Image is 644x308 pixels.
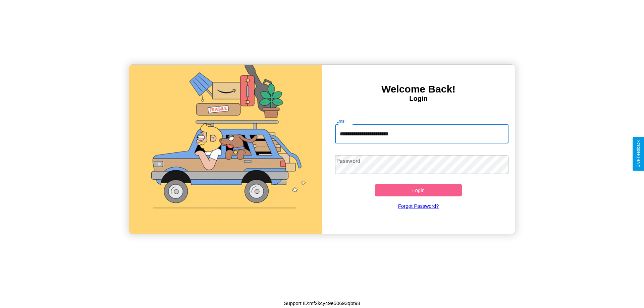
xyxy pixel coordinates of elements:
[636,140,641,168] div: Give Feedback
[375,184,462,196] button: Login
[336,118,347,124] label: Email
[129,65,322,234] img: gif
[284,299,360,308] p: Support ID: mf2kcy49e50693qbt98
[322,83,515,95] h3: Welcome Back!
[322,95,515,103] h4: Login
[332,196,505,215] a: Forgot Password?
